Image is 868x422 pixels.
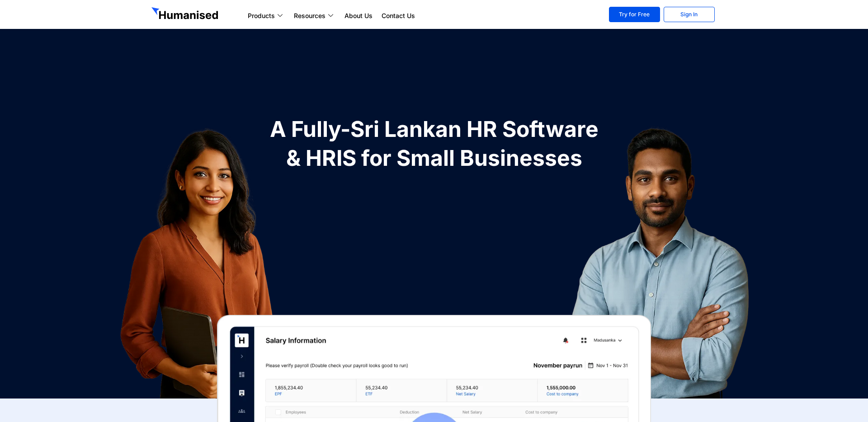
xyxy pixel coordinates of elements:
[264,115,604,173] h1: A Fully-Sri Lankan HR Software & HRIS for Small Businesses
[377,10,420,21] a: Contact Us
[151,7,220,22] img: GetHumanised Logo
[609,7,660,22] a: Try for Free
[243,10,289,21] a: Products
[664,7,715,22] a: Sign In
[289,10,340,21] a: Resources
[340,10,377,21] a: About Us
